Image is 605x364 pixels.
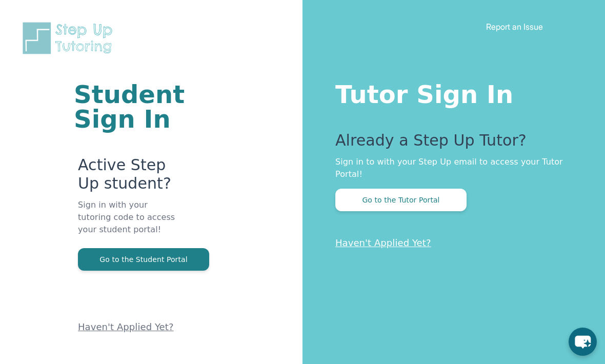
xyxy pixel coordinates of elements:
[335,237,431,248] a: Haven't Applied Yet?
[335,189,467,211] button: Go to the Tutor Portal
[21,21,119,56] img: Step Up Tutoring horizontal logo
[335,195,467,205] a: Go to the Tutor Portal
[335,156,564,180] p: Sign in to with your Step Up email to access your Tutor Portal!
[78,199,179,248] p: Sign in with your tutoring code to access your student portal!
[569,328,597,356] button: chat-button
[335,131,564,156] p: Already a Step Up Tutor?
[335,78,564,107] h1: Tutor Sign In
[486,22,543,32] a: Report an Issue
[78,254,209,264] a: Go to the Student Portal
[78,156,179,199] p: Active Step Up student?
[74,82,179,131] h1: Student Sign In
[78,321,174,332] a: Haven't Applied Yet?
[78,248,209,271] button: Go to the Student Portal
